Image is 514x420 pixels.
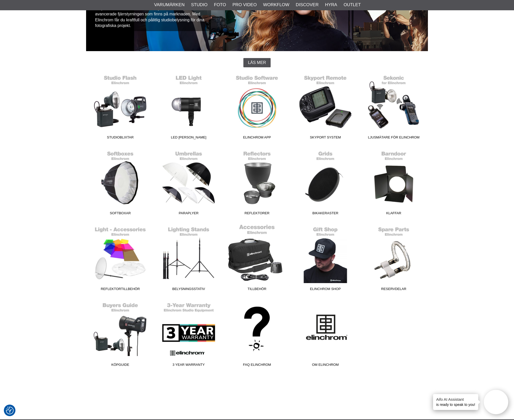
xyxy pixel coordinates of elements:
span: Elinchrom Shop [291,286,360,293]
a: LED [PERSON_NAME] [154,72,223,142]
span: Studioblixtar [86,135,154,142]
a: Elinchrom Shop [291,224,360,293]
a: Hyra [325,2,337,8]
a: Studio [191,2,207,8]
button: Samtyckesinställningar [6,406,14,415]
span: Elinchrom App [223,135,291,142]
span: LED [PERSON_NAME] [154,135,223,142]
span: Om Elinchrom [291,362,360,369]
a: Köpguide [86,300,154,369]
span: Ljusmätare för Elinchrom [360,135,428,142]
a: Discover [296,2,319,8]
a: Varumärken [154,2,185,8]
span: Köpguide [86,362,154,369]
a: Workflow [263,2,289,8]
a: Studioblixtar [86,72,154,142]
span: 3 Year Warranty [154,362,223,369]
a: Bikakeraster [291,148,360,218]
span: Softboxar [86,211,154,218]
a: 3 Year Warranty [154,300,223,369]
a: Ljusmätare för Elinchrom [360,72,428,142]
a: Skyport System [291,72,360,142]
span: Tillbehör [223,286,291,293]
span: Belysningsstativ [154,286,223,293]
a: Om Elinchrom [291,300,360,369]
img: Revisit consent button [6,407,14,414]
span: Paraplyer [154,211,223,218]
a: Reservdelar [360,224,428,293]
a: Belysningsstativ [154,224,223,293]
div: is ready to speak to you! [433,394,478,410]
a: Reflektortillbehör [86,224,154,293]
span: Klaffar [360,211,428,218]
span: Reservdelar [360,286,428,293]
a: Elinchrom App [223,72,291,142]
a: Foto [214,2,226,8]
span: Bikakeraster [291,211,360,218]
span: Reflektortillbehör [86,286,154,293]
h4: Aifo AI Assistant [436,397,475,402]
a: FAQ Elinchrom [223,300,291,369]
span: Läs mer [248,60,266,65]
a: Paraplyer [154,148,223,218]
a: Softboxar [86,148,154,218]
a: Klaffar [360,148,428,218]
a: Pro Video [232,2,256,8]
span: Reflektorer [223,211,291,218]
span: Skyport System [291,135,360,142]
a: Reflektorer [223,148,291,218]
a: Tillbehör [223,224,291,293]
span: FAQ Elinchrom [223,362,291,369]
a: Outlet [344,2,361,8]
